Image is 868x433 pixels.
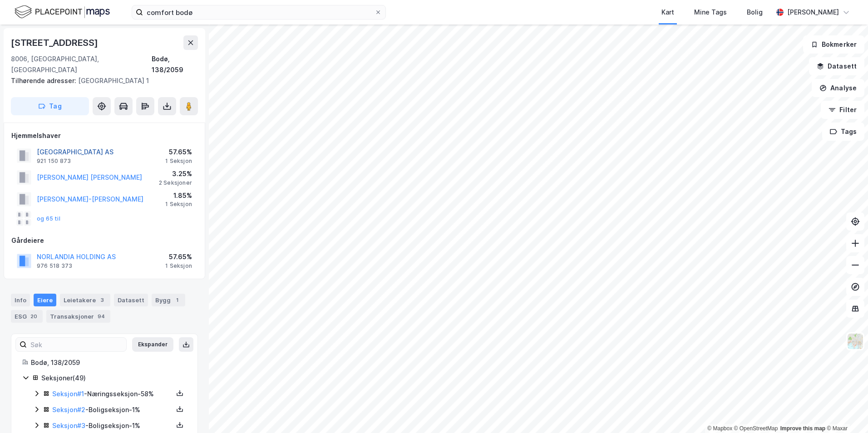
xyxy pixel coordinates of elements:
[46,310,110,323] div: Transaksjoner
[15,4,110,20] img: logo.f888ab2527a4732fd821a326f86c7f29.svg
[165,262,192,270] div: 1 Seksjon
[173,295,182,305] div: 1
[11,54,152,75] div: 8006, [GEOGRAPHIC_DATA], [GEOGRAPHIC_DATA]
[821,101,864,119] button: Filter
[165,147,192,157] div: 57.65%
[52,420,173,431] div: - Boligseksjon - 1%
[11,97,89,115] button: Tag
[98,295,107,305] div: 3
[11,235,197,246] div: Gårdeiere
[37,262,72,270] div: 976 518 373
[11,310,43,323] div: ESG
[165,157,192,165] div: 1 Seksjon
[812,79,864,97] button: Analyse
[694,7,727,18] div: Mine Tags
[96,312,107,321] div: 94
[52,406,85,413] a: Seksjon#2
[114,294,148,306] div: Datasett
[803,35,864,54] button: Bokmerker
[52,404,173,415] div: - Boligseksjon - 1%
[152,294,185,306] div: Bygg
[29,312,39,321] div: 20
[847,333,864,350] img: Z
[37,157,71,165] div: 921 150 873
[27,338,126,351] input: Søk
[11,77,78,84] span: Tilhørende adresser:
[707,425,732,432] a: Mapbox
[52,390,84,398] a: Seksjon#1
[159,179,192,187] div: 2 Seksjoner
[11,294,30,306] div: Info
[11,35,100,50] div: [STREET_ADDRESS]
[41,373,187,384] div: Seksjoner ( 49 )
[165,201,192,208] div: 1 Seksjon
[661,7,674,18] div: Kart
[132,337,173,352] button: Ekspander
[747,7,763,18] div: Bolig
[787,7,839,18] div: [PERSON_NAME]
[52,389,173,399] div: - Næringsseksjon - 58%
[165,190,192,201] div: 1.85%
[159,168,192,179] div: 3.25%
[143,5,375,19] input: Søk på adresse, matrikkel, gårdeiere, leietakere eller personer
[34,294,56,306] div: Eiere
[11,130,197,141] div: Hjemmelshaver
[52,422,85,429] a: Seksjon#3
[11,75,191,86] div: [GEOGRAPHIC_DATA] 1
[60,294,110,306] div: Leietakere
[780,425,825,432] a: Improve this map
[809,57,864,75] button: Datasett
[152,54,198,75] div: Bodø, 138/2059
[823,389,868,433] iframe: Chat Widget
[31,357,187,368] div: Bodø, 138/2059
[165,251,192,262] div: 57.65%
[822,123,864,141] button: Tags
[734,425,778,432] a: OpenStreetMap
